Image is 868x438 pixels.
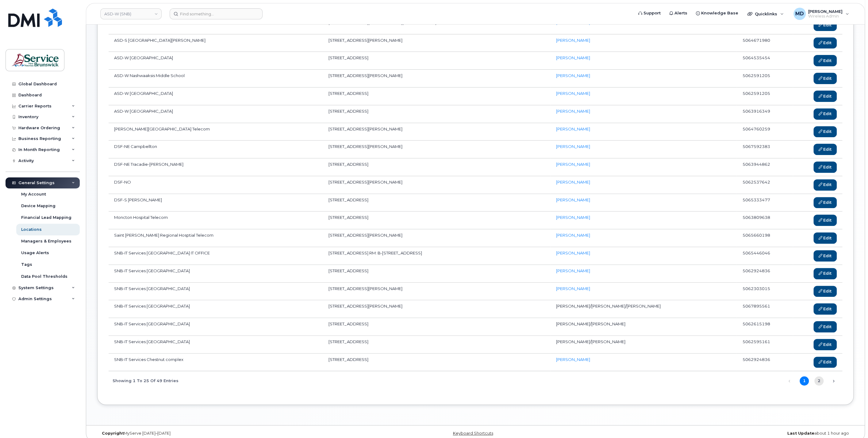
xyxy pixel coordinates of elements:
div: MyServe [DATE]–[DATE] [97,431,349,436]
strong: Copyright [102,431,124,436]
td: [PERSON_NAME][GEOGRAPHIC_DATA] Telecom [109,123,323,141]
a: Alerts [665,7,692,19]
a: [PERSON_NAME] [556,162,590,167]
a: 1 [800,376,809,386]
a: [PERSON_NAME] [556,73,590,78]
a: Next [829,376,838,386]
a: Edit [813,20,837,31]
td: [STREET_ADDRESS] [323,211,551,229]
td: [STREET_ADDRESS] [323,318,551,336]
td: ASD-W [GEOGRAPHIC_DATA] [109,105,323,123]
td: ASD-W [GEOGRAPHIC_DATA] [109,52,323,70]
span: Support [643,10,661,16]
td: [STREET_ADDRESS][PERSON_NAME] [323,300,551,318]
td: 5062615198 [737,318,793,336]
a: Edit [813,339,837,350]
td: [STREET_ADDRESS][PERSON_NAME] [323,229,551,247]
td: [STREET_ADDRESS] RM: B-[STREET_ADDRESS] [323,247,551,265]
td: [STREET_ADDRESS][PERSON_NAME] [323,141,551,158]
a: [PERSON_NAME] [556,91,590,96]
td: SNB-IT Services [GEOGRAPHIC_DATA] [109,283,323,300]
td: 5067592383 [737,141,793,158]
a: Edit [813,126,837,138]
a: Knowledge Base [692,7,743,19]
td: 5062591205 [737,87,793,105]
td: ASD-S [GEOGRAPHIC_DATA][PERSON_NAME] [109,34,323,52]
a: Edit [813,108,837,120]
td: [PERSON_NAME]/[PERSON_NAME] [551,318,737,336]
td: 5065446046 [737,247,793,265]
td: 5064671980 [737,34,793,52]
strong: Last Update [787,431,814,436]
td: 5063809638 [737,211,793,229]
td: [STREET_ADDRESS][PERSON_NAME] [323,283,551,300]
td: ASD-W Nashwaaksis Middle School [109,70,323,87]
span: Knowledge Base [701,10,738,16]
div: Quicklinks [743,8,788,20]
td: 5064760259 [737,123,793,141]
td: 5062924836 [737,265,793,283]
td: [STREET_ADDRESS] [323,158,551,176]
a: Edit [813,144,837,155]
td: Moncton Hospital Telecom [109,211,323,229]
td: DSF-NE Campbellton [109,141,323,158]
td: 5063944862 [737,158,793,176]
a: Edit [813,232,837,244]
a: [PERSON_NAME] [556,38,590,43]
a: [PERSON_NAME] [556,215,590,220]
td: [PERSON_NAME]/[PERSON_NAME]/[PERSON_NAME] [551,300,737,318]
td: Saint [PERSON_NAME] Regional Hosptial Telecom [109,229,323,247]
td: [STREET_ADDRESS][PERSON_NAME] [323,123,551,141]
td: 5066394781 [737,17,793,34]
td: 5062924836 [737,354,793,371]
td: SNB-IT Services [GEOGRAPHIC_DATA] [109,265,323,283]
td: [STREET_ADDRESS] [323,87,551,105]
td: SNB-IT Services [GEOGRAPHIC_DATA] [109,318,323,336]
a: [PERSON_NAME] [556,357,590,362]
td: [STREET_ADDRESS] [323,194,551,212]
div: Matthew Deveau [789,8,853,20]
td: [STREET_ADDRESS] [323,354,551,371]
a: ASD-W (SNB) [100,8,162,19]
td: DSF-NO [109,176,323,194]
a: [PERSON_NAME] [556,126,590,131]
span: [PERSON_NAME] [808,9,843,14]
span: MD [795,10,804,17]
td: [STREET_ADDRESS][PERSON_NAME] [323,34,551,52]
a: [PERSON_NAME] [556,268,590,273]
a: Edit [813,286,837,297]
td: 5062303015 [737,283,793,300]
td: 5065333477 [737,194,793,212]
a: [PERSON_NAME] [556,233,590,238]
span: Alerts [674,10,687,16]
a: Edit [813,268,837,279]
td: [PERSON_NAME]/[PERSON_NAME] [551,336,737,354]
td: [STREET_ADDRESS][PERSON_NAME] [323,176,551,194]
td: 5067895561 [737,300,793,318]
span: Wireless Admin [808,14,843,19]
a: Edit [813,37,837,49]
a: [PERSON_NAME] [556,55,590,60]
td: SNB-IT Services [GEOGRAPHIC_DATA] [109,336,323,354]
td: DSF-S [PERSON_NAME] [109,194,323,212]
td: [STREET_ADDRESS] [323,336,551,354]
td: SNB-IT Services [GEOGRAPHIC_DATA] IT OFFICE [109,247,323,265]
a: Edit [813,197,837,208]
a: [PERSON_NAME] [556,250,590,255]
a: Edit [813,215,837,226]
td: DSF-NE Tracadie-[PERSON_NAME] [109,158,323,176]
td: 5062537642 [737,176,793,194]
a: [PERSON_NAME] [556,109,590,114]
td: [STREET_ADDRESS][PERSON_NAME] [323,70,551,87]
a: Edit [813,91,837,102]
a: Edit [813,321,837,332]
td: [STREET_ADDRESS][PERSON_NAME][PERSON_NAME] [323,17,551,34]
input: Find something... [170,8,263,19]
td: 5064535454 [737,52,793,70]
td: 5063916349 [737,105,793,123]
a: Previous [785,376,794,386]
a: [PERSON_NAME] [556,20,590,25]
td: 5062591205 [737,70,793,87]
span: Quicklinks [755,11,777,16]
td: [STREET_ADDRESS] [323,105,551,123]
